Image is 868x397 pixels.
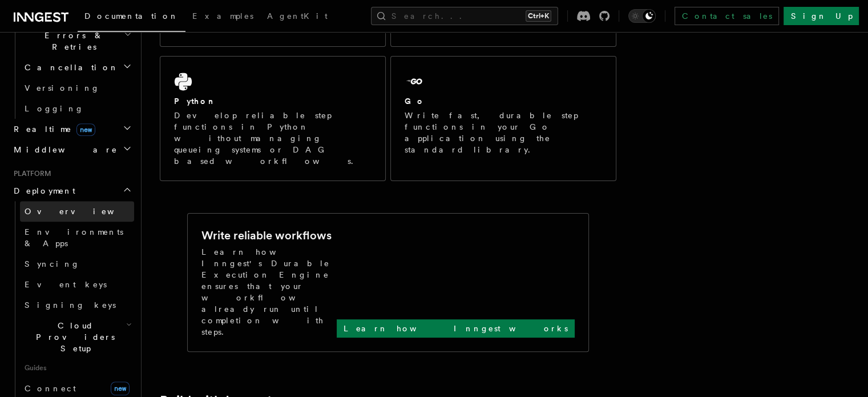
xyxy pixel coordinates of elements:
span: Connect [25,384,76,393]
button: Cancellation [20,57,134,78]
button: Realtimenew [9,119,134,139]
a: Environments & Apps [20,222,134,254]
p: Write fast, durable step functions in your Go application using the standard library. [405,110,602,155]
a: Signing keys [20,295,134,315]
button: Middleware [9,139,134,160]
h2: Go [405,95,425,107]
button: Toggle dark mode [628,9,656,23]
a: Versioning [20,78,134,98]
span: Syncing [25,259,80,268]
span: Overview [25,207,142,216]
h2: Python [174,95,216,107]
p: Learn how Inngest's Durable Execution Engine ensures that your workflow already run until complet... [201,246,337,338]
a: GoWrite fast, durable step functions in your Go application using the standard library. [390,56,616,181]
a: Documentation [78,3,185,32]
p: Develop reliable step functions in Python without managing queueing systems or DAG based workflows. [174,110,372,167]
span: Examples [192,11,253,21]
button: Deployment [9,181,134,201]
span: Platform [9,169,51,178]
button: Search...Ctrl+K [371,7,558,25]
button: Errors & Retries [20,25,134,57]
span: Errors & Retries [20,30,124,53]
a: Examples [185,3,260,31]
a: Event keys [20,274,134,295]
kbd: Ctrl+K [526,10,551,22]
span: Event keys [25,280,107,289]
span: AgentKit [267,11,328,21]
a: Overview [20,201,134,222]
span: new [111,382,130,395]
span: Middleware [9,144,118,155]
span: Documentation [84,11,179,21]
a: AgentKit [260,3,334,31]
h2: Write reliable workflows [201,227,332,243]
a: Syncing [20,254,134,274]
span: Cancellation [20,62,119,73]
a: Contact sales [675,7,779,25]
p: Learn how Inngest works [344,323,568,334]
span: Signing keys [25,300,116,310]
span: new [76,123,95,136]
span: Environments & Apps [25,227,123,248]
span: Realtime [9,123,95,135]
a: Learn how Inngest works [337,319,575,338]
a: Logging [20,98,134,119]
button: Cloud Providers Setup [20,315,134,359]
span: Deployment [9,185,75,197]
a: PythonDevelop reliable step functions in Python without managing queueing systems or DAG based wo... [160,56,386,181]
span: Guides [20,359,134,377]
a: Sign Up [784,7,859,25]
span: Cloud Providers Setup [20,320,126,354]
span: Versioning [25,83,100,93]
span: Logging [25,104,84,113]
